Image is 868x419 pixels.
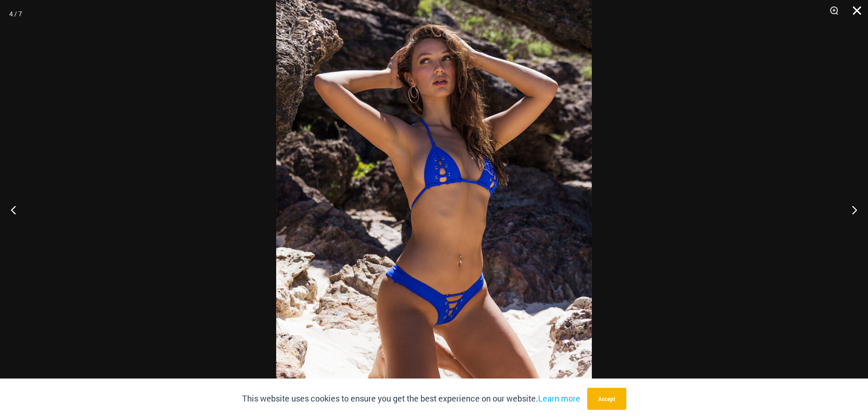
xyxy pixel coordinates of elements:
p: This website uses cookies to ensure you get the best experience on our website. [242,392,580,406]
div: 4 / 7 [9,7,22,21]
button: Accept [587,388,626,410]
a: Learn more [538,393,580,404]
button: Next [834,187,868,233]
